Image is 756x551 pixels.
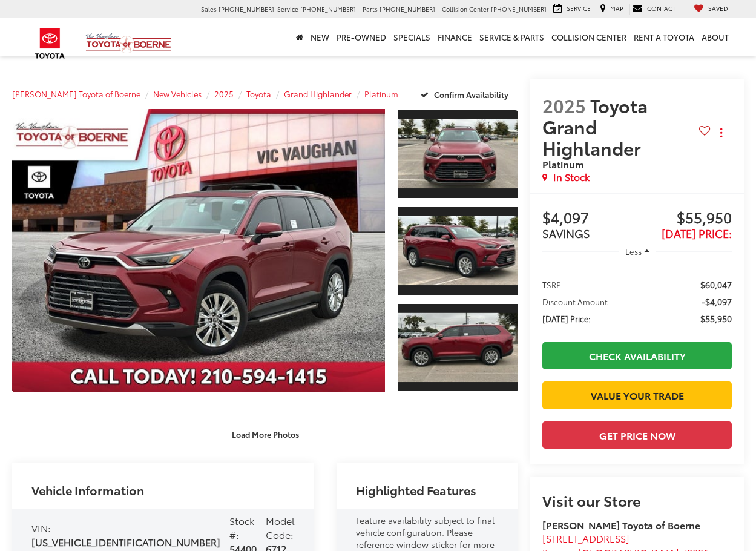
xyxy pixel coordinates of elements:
span: In Stock [553,170,590,184]
span: Service [567,4,591,13]
a: Pre-Owned [333,18,390,56]
a: Service [550,4,594,15]
span: Map [610,4,623,13]
span: 2025 [542,92,586,118]
img: 2025 Toyota Grand Highlander Platinum [397,313,519,382]
a: Platinum [364,88,398,99]
img: Toyota [27,24,73,63]
img: 2025 Toyota Grand Highlander Platinum [397,216,519,285]
button: Less [619,240,656,262]
span: [PHONE_NUMBER] [219,4,274,13]
a: Expand Photo 0 [12,109,385,392]
span: Collision Center [442,4,489,13]
span: Less [625,246,642,257]
span: $55,950 [700,312,732,325]
img: Vic Vaughan Toyota of Boerne [85,33,172,54]
button: Confirm Availability [414,84,519,105]
a: New Vehicles [153,88,202,99]
span: Confirm Availability [434,89,508,100]
span: dropdown dots [720,128,722,137]
button: Get Price Now [542,421,732,449]
span: Discount Amount: [542,295,610,308]
a: Expand Photo 1 [398,109,519,199]
a: [PERSON_NAME] Toyota of Boerne [12,88,140,99]
span: Toyota Grand Highlander [542,92,648,160]
strong: [PERSON_NAME] Toyota of Boerne [542,518,700,532]
a: Expand Photo 3 [398,303,519,393]
span: Platinum [542,157,584,171]
span: Model Code: [266,513,295,541]
span: [DATE] Price: [542,312,591,325]
span: [PHONE_NUMBER] [380,4,435,13]
span: Saved [708,4,728,13]
a: Check Availability [542,342,732,369]
a: Specials [390,18,434,56]
span: VIN: [31,521,51,535]
a: Service & Parts: Opens in a new tab [476,18,548,56]
a: 2025 [214,88,234,99]
span: Service [277,4,298,13]
span: $4,097 [542,210,637,228]
h2: Vehicle Information [31,483,144,497]
a: Home [292,18,307,56]
a: Toyota [246,88,271,99]
span: -$4,097 [702,295,732,308]
h2: Visit our Store [542,492,732,508]
span: Sales [201,4,217,13]
span: [STREET_ADDRESS] [542,531,629,545]
span: Contact [647,4,675,13]
span: Stock #: [229,513,254,541]
span: SAVINGS [542,225,590,241]
a: Finance [434,18,476,56]
a: Grand Highlander [284,88,352,99]
a: My Saved Vehicles [691,4,731,15]
span: Parts [363,4,378,13]
a: Expand Photo 2 [398,206,519,296]
a: New [307,18,333,56]
a: Contact [629,4,679,15]
img: 2025 Toyota Grand Highlander Platinum [397,119,519,188]
span: [DATE] Price: [662,225,732,241]
span: [US_VEHICLE_IDENTIFICATION_NUMBER] [31,535,220,549]
span: [PHONE_NUMBER] [491,4,547,13]
a: Map [597,4,626,15]
a: Rent a Toyota [630,18,698,56]
a: Collision Center [548,18,630,56]
a: About [698,18,732,56]
a: Value Your Trade [542,381,732,409]
h2: Highlighted Features [356,483,476,497]
span: TSRP: [542,279,564,291]
img: 2025 Toyota Grand Highlander Platinum [8,108,389,394]
span: $55,950 [637,210,732,228]
span: [PHONE_NUMBER] [300,4,356,13]
button: Actions [711,122,732,143]
button: Load More Photos [223,423,307,444]
span: $60,047 [700,279,732,291]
